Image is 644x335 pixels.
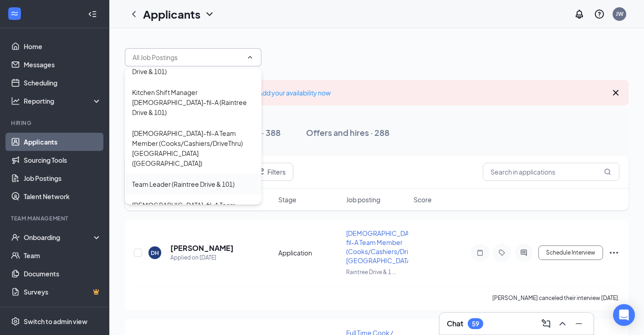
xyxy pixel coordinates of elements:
[246,54,254,61] svg: ChevronUp
[128,9,139,20] svg: ChevronLeft
[346,195,380,204] span: Job posting
[278,248,341,257] div: Application
[346,229,430,265] span: [DEMOGRAPHIC_DATA]-fil-A Team Member (Cooks/Cashiers/DriveThru) [GEOGRAPHIC_DATA]
[24,246,102,265] a: Team
[133,52,243,62] input: All Job Postings
[572,316,586,331] button: Minimize
[24,96,102,105] div: Reporting
[11,215,100,222] div: Team Management
[574,9,585,20] svg: Notifications
[11,96,20,105] svg: Analysis
[132,179,235,189] div: Team Leader (Raintree Drive & 101)
[10,9,19,18] svg: WorkstreamLogo
[346,269,396,275] span: Raintree Drive & 1 ...
[24,283,102,301] a: SurveysCrown
[278,195,296,204] span: Stage
[594,9,605,20] svg: QuestionInfo
[247,163,293,181] button: Filter Filters
[616,10,624,18] div: JW
[555,316,570,331] button: ChevronUp
[24,169,102,187] a: Job Postings
[414,195,432,204] span: Score
[132,87,254,117] div: Kitchen Shift Manager [DEMOGRAPHIC_DATA]-fil-A (Raintree Drive & 101)
[132,200,254,220] div: [DEMOGRAPHIC_DATA]-fil-A Team Member (Referral) (Raintree Drive & 101)
[170,253,234,262] div: Applied on [DATE]
[604,168,611,175] svg: MagnifyingGlass
[472,320,479,328] div: 59
[24,74,102,92] a: Scheduling
[11,119,100,127] div: Hiring
[11,233,20,242] svg: UserCheck
[11,317,20,326] svg: Settings
[483,163,619,181] input: Search in applications
[24,265,102,283] a: Documents
[573,318,584,329] svg: Minimize
[613,304,635,326] div: Open Intercom Messenger
[475,249,486,256] svg: Note
[24,37,102,55] a: Home
[496,249,507,256] svg: Tag
[204,9,215,20] svg: ChevronDown
[24,317,87,326] div: Switch to admin view
[24,233,94,242] div: Onboarding
[541,318,552,329] svg: ComposeMessage
[24,55,102,74] a: Messages
[24,187,102,205] a: Talent Network
[447,319,463,329] h3: Chat
[538,245,603,260] button: Schedule Interview
[258,89,331,97] a: Add your availability now
[557,318,568,329] svg: ChevronUp
[151,249,159,257] div: DH
[170,243,234,253] h5: [PERSON_NAME]
[306,127,389,138] div: Offers and hires · 288
[610,87,621,98] svg: Cross
[88,10,97,19] svg: Collapse
[518,249,529,256] svg: ActiveChat
[132,128,254,168] div: [DEMOGRAPHIC_DATA]-fil-A Team Member (Cooks/Cashiers/DriveThru) [GEOGRAPHIC_DATA] ([GEOGRAPHIC_DA...
[24,151,102,169] a: Sourcing Tools
[539,316,553,331] button: ComposeMessage
[143,6,200,22] h1: Applicants
[608,247,619,258] svg: Ellipses
[492,294,619,303] div: [PERSON_NAME] canceled their interview [DATE].
[24,133,102,151] a: Applicants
